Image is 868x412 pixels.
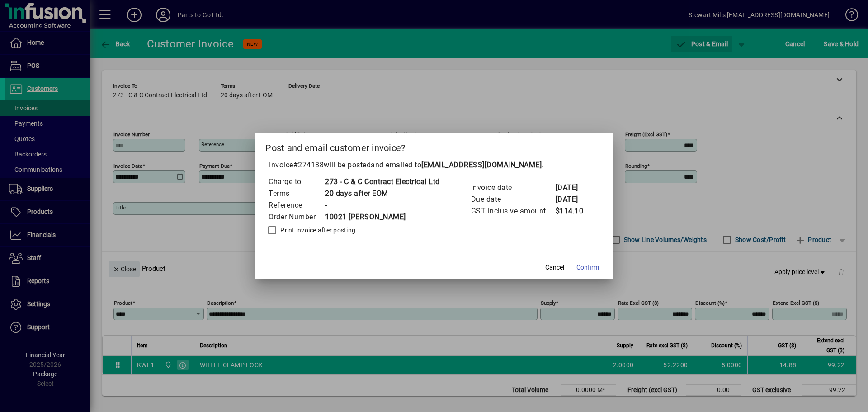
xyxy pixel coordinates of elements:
[555,194,591,205] td: [DATE]
[555,182,591,194] td: [DATE]
[545,263,564,272] span: Cancel
[278,226,355,235] label: Print invoice after posting
[576,263,599,272] span: Confirm
[471,205,555,217] td: GST inclusive amount
[268,199,325,211] td: Reference
[555,205,591,217] td: $114.10
[255,133,613,159] h2: Post and email customer invoice?
[325,211,440,223] td: 10021 [PERSON_NAME]
[540,259,569,275] button: Cancel
[325,176,440,188] td: 273 - C & C Contract Electrical Ltd
[268,211,325,223] td: Order Number
[471,182,555,194] td: Invoice date
[268,188,325,199] td: Terms
[573,259,603,275] button: Confirm
[471,194,555,205] td: Due date
[325,199,440,211] td: -
[371,161,542,169] span: and emailed to
[293,161,324,169] span: #274188
[325,188,440,199] td: 20 days after EOM
[268,176,325,188] td: Charge to
[265,160,603,170] p: Invoice will be posted .
[421,161,542,169] b: [EMAIL_ADDRESS][DOMAIN_NAME]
